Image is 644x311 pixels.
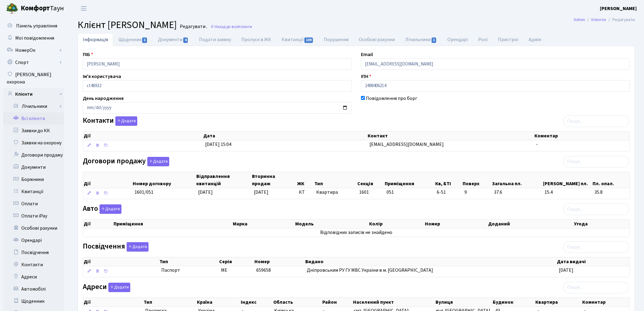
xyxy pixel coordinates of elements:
a: Заявки до КК [3,125,64,137]
span: 139 [304,37,313,43]
a: Додати [114,115,137,126]
button: Договори продажу [147,157,169,166]
th: Номер [254,257,305,266]
a: Інформація [78,33,113,46]
th: Населений пункт [352,298,435,306]
a: Документи [3,161,64,173]
a: Автомобілі [3,283,64,295]
label: ІПН [361,73,371,80]
li: Редагувати [606,16,635,23]
label: Адреси [83,283,130,292]
a: Admin [574,16,585,23]
span: Квартира [316,189,354,196]
a: Панель управління [3,20,64,32]
a: Особові рахунки [3,222,64,234]
a: Квитанції [3,186,64,198]
small: Редагувати . [179,24,207,30]
a: Квитанції [276,33,319,46]
button: Авто [100,204,121,214]
th: Коментар [582,298,630,306]
label: Email [361,51,373,58]
th: Кв, БТІ [435,172,462,188]
input: Пошук... [563,115,629,127]
span: 35.8 [594,189,627,196]
span: Дніпровським РУ ГУ МВС України в м. [GEOGRAPHIC_DATA] [307,267,433,274]
span: 1601 [359,189,369,196]
a: Додати [98,203,121,214]
th: Номер договору [132,172,196,188]
span: [DATE] [559,267,573,274]
th: Дії [83,172,132,188]
th: Тип [159,257,219,266]
th: Індекс [240,298,273,306]
label: Контакти [83,116,137,126]
a: Адмін [523,33,546,46]
th: Дії [83,257,159,266]
a: Клієнти [591,16,606,23]
label: Авто [83,204,121,214]
button: Контакти [115,116,137,126]
span: [DATE] [254,189,268,196]
th: Номер [424,220,488,228]
th: Дії [83,298,143,306]
span: Клієнти [238,24,252,30]
a: Щоденник [113,33,153,46]
a: Клієнти [3,88,64,100]
span: Таун [21,3,64,14]
span: 659658 [256,267,271,274]
a: Пропуск в ЖК [236,33,276,46]
th: Серія [219,257,254,266]
span: 15.4 [544,189,589,196]
a: Посвідчення [3,246,64,259]
td: Відповідних записів не знайдено [83,228,629,237]
th: ЖК [296,172,314,188]
th: Приміщення [384,172,434,188]
input: Пошук... [563,156,629,168]
th: Район [322,298,353,306]
input: Пошук... [563,241,629,253]
a: Назад до всіхКлієнти [210,24,252,30]
a: Орендарі [3,234,64,246]
label: Договори продажу [83,157,169,166]
button: Посвідчення [127,242,149,252]
span: Панель управління [16,23,57,29]
span: 9 [464,189,489,196]
a: Орендарі [442,33,473,46]
input: Пошук... [563,203,629,215]
th: [PERSON_NAME] пл. [542,172,592,188]
a: Мої повідомлення [3,32,64,44]
a: Адреси [3,271,64,283]
label: Повідомлення про борг [366,95,417,102]
span: [DATE] [198,189,213,196]
th: Модель [295,220,369,228]
th: Відправлення квитанцій [196,172,251,188]
label: Ім'я користувача [83,73,121,80]
label: Посвідчення [83,242,149,252]
a: Заявки на охорону [3,137,64,149]
th: Контакт [367,132,534,140]
a: Всі клієнти [3,112,64,125]
th: Дії [83,132,203,140]
th: Дата видачі [556,257,629,266]
th: Коментар [534,132,630,140]
th: Угода [573,220,629,228]
th: Дата [203,132,367,140]
th: Країна [196,298,240,306]
span: [DATE] 15:04 [205,141,231,148]
th: Загальна пл. [492,172,542,188]
a: Пристрої [493,33,523,46]
th: Будинок [492,298,535,306]
span: Паспорт [161,267,216,274]
b: [PERSON_NAME] [600,5,637,12]
a: Лічильники [7,100,64,112]
b: Комфорт [21,3,50,13]
span: Мої повідомлення [15,35,54,41]
th: Приміщення [113,220,232,228]
input: Пошук... [563,282,629,293]
a: Додати [107,281,130,292]
span: 4 [183,37,188,43]
a: Договори продажу [3,149,64,161]
span: 1 [432,37,436,43]
label: День народження [83,95,124,102]
span: 1 [142,37,147,43]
